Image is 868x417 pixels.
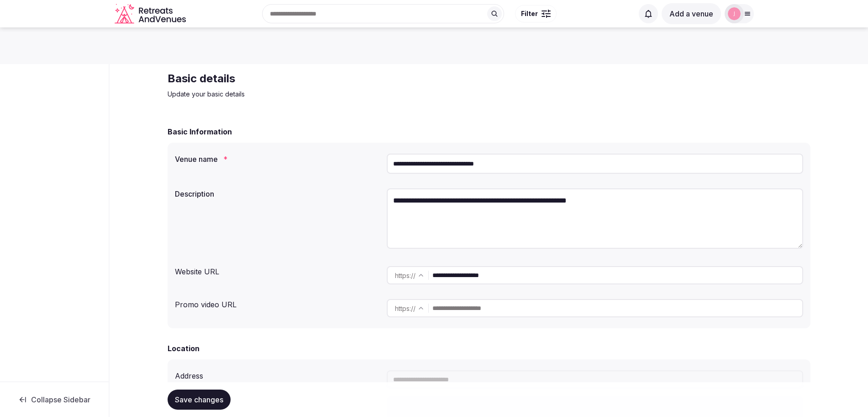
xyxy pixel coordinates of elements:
p: Update your basic details [168,90,474,99]
button: Add a venue [662,3,721,24]
h2: Location [168,343,200,354]
div: Promo video URL [175,295,379,310]
button: Collapse Sidebar [7,390,101,410]
label: Venue name [175,155,379,163]
button: Save changes [168,390,231,410]
label: Description [175,190,379,198]
span: Filter [521,9,538,18]
div: Website URL [175,262,379,277]
h2: Basic details [168,71,474,86]
div: Address [175,367,379,381]
h2: Basic Information [168,126,232,137]
svg: Retreats and Venues company logo [115,4,188,24]
span: Collapse Sidebar [31,395,90,404]
button: Filter [515,5,557,22]
a: Add a venue [662,9,721,18]
a: Visit the homepage [115,4,188,24]
img: jen-7867 [728,7,741,20]
span: Save changes [175,395,223,404]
